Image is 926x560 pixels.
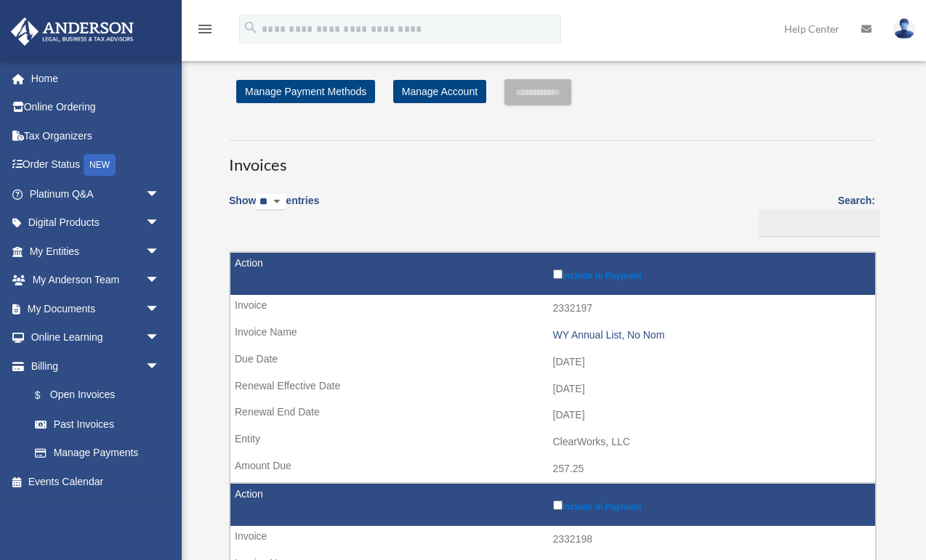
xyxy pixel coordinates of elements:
a: Order StatusNEW [10,150,182,180]
a: Manage Payment Methods [236,80,375,103]
select: Showentries [256,194,286,211]
div: WY Annual List, No Nom [553,329,869,341]
span: arrow_drop_down [145,323,174,353]
td: 2332198 [230,526,875,553]
td: [DATE] [230,349,875,376]
span: arrow_drop_down [145,352,174,381]
div: NEW [84,154,116,176]
a: Tax Organizers [10,121,182,150]
a: Manage Account [393,80,486,103]
a: My Anderson Teamarrow_drop_down [10,266,182,295]
a: Digital Productsarrow_drop_down [10,208,182,238]
label: Include in Payment [553,267,869,281]
h3: Invoices [229,140,875,176]
td: [DATE] [230,402,875,429]
a: Platinum Q&Aarrow_drop_down [10,179,182,208]
span: arrow_drop_down [145,179,174,209]
span: arrow_drop_down [145,266,174,296]
td: 2332197 [230,295,875,322]
a: Online Learningarrow_drop_down [10,323,182,352]
label: Show entries [229,192,319,225]
a: Past Invoices [20,410,174,439]
a: Manage Payments [20,439,174,468]
a: Online Ordering [10,93,182,122]
td: 257.25 [230,455,875,483]
span: arrow_drop_down [145,208,174,238]
span: arrow_drop_down [145,294,174,324]
span: arrow_drop_down [145,237,174,267]
a: My Entitiesarrow_drop_down [10,237,182,266]
a: Home [10,64,182,93]
span: $ [43,386,50,405]
a: Events Calendar [10,467,182,496]
a: My Documentsarrow_drop_down [10,294,182,323]
label: Search: [754,192,875,237]
i: menu [196,20,214,38]
a: Billingarrow_drop_down [10,352,174,381]
label: Include in Payment [553,498,869,512]
input: Search: [759,209,880,237]
i: search [243,20,259,36]
a: $Open Invoices [20,381,167,410]
a: menu [196,25,214,38]
input: Include in Payment [553,269,563,279]
img: User Pic [893,18,915,39]
td: ClearWorks, LLC [230,429,875,456]
img: Anderson Advisors Platinum Portal [7,17,138,46]
td: [DATE] [230,376,875,403]
input: Include in Payment [553,500,563,510]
